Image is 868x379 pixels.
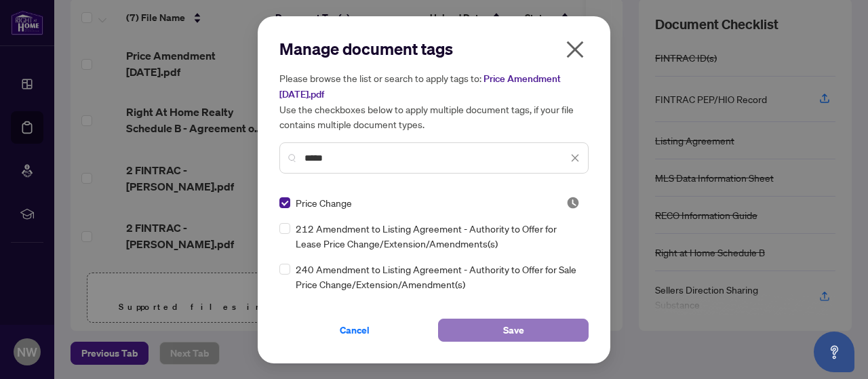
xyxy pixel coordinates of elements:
h2: Manage document tags [279,38,589,60]
span: Save [503,319,524,341]
button: Save [438,319,589,342]
span: Price Amendment [DATE].pdf [279,73,561,100]
h5: Please browse the list or search to apply tags to: Use the checkboxes below to apply multiple doc... [279,71,589,132]
span: Price Change [296,195,352,210]
span: Cancel [340,319,370,341]
span: close [570,153,580,163]
button: Cancel [279,319,430,342]
span: 212 Amendment to Listing Agreement - Authority to Offer for Lease Price Change/Extension/Amendmen... [296,221,580,251]
span: 240 Amendment to Listing Agreement - Authority to Offer for Sale Price Change/Extension/Amendment(s) [296,262,580,292]
span: close [564,39,586,60]
span: Pending Review [566,196,580,210]
img: status [566,196,580,210]
button: Open asap [814,332,854,372]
